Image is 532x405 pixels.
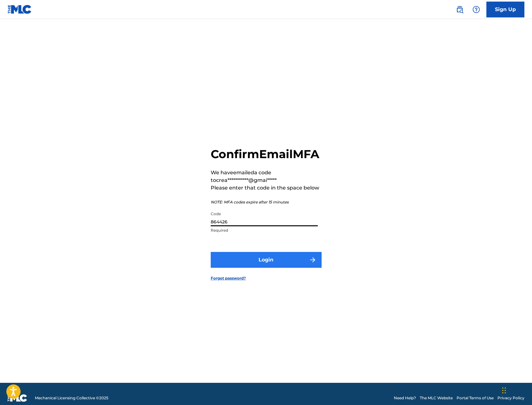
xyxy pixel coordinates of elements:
[457,395,494,401] a: Portal Terms of Use
[211,184,322,192] p: Please enter that code in the space below
[211,228,318,233] p: Required
[309,256,317,264] img: f7272a7cc735f4ea7f67.svg
[472,6,480,13] img: help
[8,5,32,14] img: MLC Logo
[486,2,524,17] a: Sign Up
[211,199,322,205] p: NOTE: MFA codes expire after 15 minutes
[453,3,466,16] a: Public Search
[470,3,483,16] div: Help
[8,394,27,402] img: logo
[456,6,464,13] img: search
[211,275,246,281] a: Forgot password?
[420,395,453,401] a: The MLC Website
[394,395,416,401] a: Need Help?
[502,381,506,400] div: Drag
[211,252,322,268] button: Login
[211,147,322,161] h2: Confirm Email MFA
[35,395,108,401] span: Mechanical Licensing Collective © 2025
[497,395,524,401] a: Privacy Policy
[500,375,532,405] iframe: Chat Widget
